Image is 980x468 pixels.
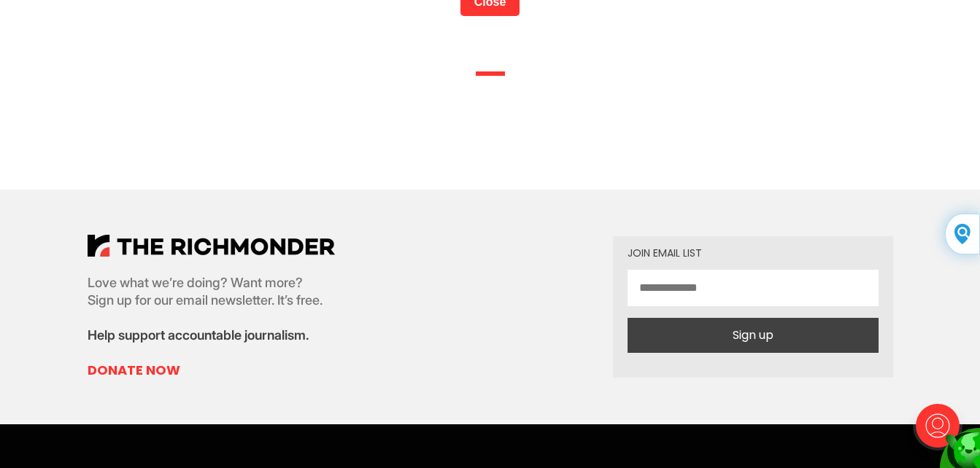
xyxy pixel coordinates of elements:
iframe: portal-trigger [903,397,980,468]
img: The Richmonder Logo [88,235,335,257]
p: Love what we’re doing? Want more? Sign up for our email newsletter. It’s free. [88,274,335,309]
p: Help support accountable journalism. [88,327,335,344]
div: Join email list [628,248,879,258]
button: Sign up [628,318,879,353]
a: Donate Now [88,362,335,379]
